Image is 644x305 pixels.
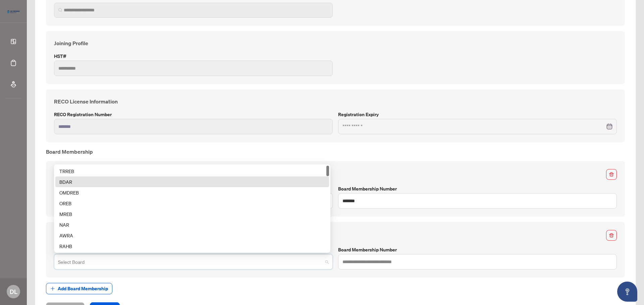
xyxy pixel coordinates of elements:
h4: RECO License Information [54,97,617,105]
span: DL [10,287,17,296]
label: HST# [54,53,333,60]
img: logo [5,8,21,15]
div: RAHB [55,241,329,251]
img: search_icon [58,8,62,12]
h4: Joining Profile [54,39,617,47]
div: TRREB [55,166,329,176]
button: Add Board Membership [46,283,112,294]
div: NAR [59,221,325,228]
div: AWRA [55,230,329,241]
div: OREB [59,200,325,207]
div: BDAR [55,176,329,187]
span: Add Board Membership [58,283,108,294]
div: AWRA [59,232,325,239]
div: TRREB [59,167,325,175]
div: OMDREB [55,187,329,198]
label: Board Membership Number [338,246,617,253]
label: Board Membership Number [338,185,617,193]
button: Open asap [617,282,637,302]
div: RAHB [59,242,325,250]
span: plus [50,286,55,291]
label: Registration Expiry [338,111,617,118]
label: RECO Registration Number [54,111,333,118]
div: BDAR [59,178,325,185]
div: MREB [59,210,325,218]
h4: Board Membership [46,148,625,156]
div: NAR [55,219,329,230]
div: OMDREB [59,189,325,196]
div: MREB [55,209,329,219]
div: OREB [55,198,329,209]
